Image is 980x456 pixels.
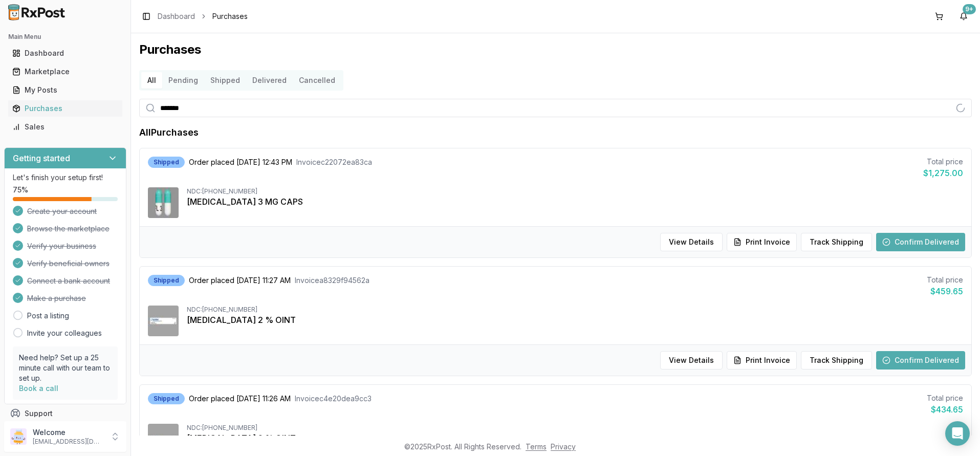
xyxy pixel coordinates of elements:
[27,224,110,234] span: Browse the marketplace
[12,85,118,95] div: My Posts
[19,384,58,393] a: Book a call
[4,119,126,135] button: Sales
[8,99,122,118] a: Purchases
[801,233,872,251] button: Track Shipping
[13,172,118,183] p: Let's finish your setup first!
[945,421,970,446] div: Open Intercom Messenger
[8,118,122,136] a: Sales
[923,157,963,167] div: Total price
[27,241,96,251] span: Verify your business
[158,11,195,21] a: Dashboard
[27,258,110,269] span: Verify beneficial owners
[801,351,872,370] button: Track Shipping
[27,328,102,338] a: Invite your colleagues
[148,306,179,336] img: Eucrisa 2 % OINT
[139,41,972,58] h1: Purchases
[526,442,547,451] a: Terms
[4,63,126,80] button: Marketplace
[33,427,104,438] p: Welcome
[189,157,292,167] span: Order placed [DATE] 12:43 PM
[876,233,965,251] button: Confirm Delivered
[927,393,963,403] div: Total price
[212,11,248,21] span: Purchases
[158,11,248,21] nav: breadcrumb
[12,103,118,114] div: Purchases
[8,33,122,41] h2: Main Menu
[10,428,27,445] img: User avatar
[33,438,104,446] p: [EMAIL_ADDRESS][DOMAIN_NAME]
[189,394,291,404] span: Order placed [DATE] 11:26 AM
[8,62,122,81] a: Marketplace
[8,44,122,62] a: Dashboard
[187,424,963,432] div: NDC: [PHONE_NUMBER]
[148,187,179,218] img: Vraylar 3 MG CAPS
[187,314,963,326] div: [MEDICAL_DATA] 2 % OINT
[204,72,246,89] button: Shipped
[4,82,126,98] button: My Posts
[27,206,97,216] span: Create your account
[141,72,162,89] button: All
[927,285,963,297] div: $459.65
[12,122,118,132] div: Sales
[12,48,118,58] div: Dashboard
[4,100,126,117] button: Purchases
[148,424,179,454] img: Eucrisa 2 % OINT
[923,167,963,179] div: $1,275.00
[148,393,185,404] div: Shipped
[148,157,185,168] div: Shipped
[189,275,291,286] span: Order placed [DATE] 11:27 AM
[19,353,112,383] p: Need help? Set up a 25 minute call with our team to set up.
[296,157,372,167] span: Invoice c22072ea83ca
[927,403,963,416] div: $434.65
[660,233,723,251] button: View Details
[139,125,199,140] h1: All Purchases
[876,351,965,370] button: Confirm Delivered
[660,351,723,370] button: View Details
[551,442,576,451] a: Privacy
[4,404,126,423] button: Support
[187,432,963,444] div: [MEDICAL_DATA] 2 % OINT
[13,185,28,195] span: 75 %
[727,351,797,370] button: Print Invoice
[27,276,110,286] span: Connect a bank account
[162,72,204,89] button: Pending
[8,81,122,99] a: My Posts
[187,187,963,196] div: NDC: [PHONE_NUMBER]
[246,72,293,89] button: Delivered
[4,4,70,20] img: RxPost Logo
[13,152,70,164] h3: Getting started
[295,275,369,286] span: Invoice a8329f94562a
[187,196,963,208] div: [MEDICAL_DATA] 3 MG CAPS
[4,45,126,61] button: Dashboard
[27,293,86,303] span: Make a purchase
[927,275,963,285] div: Total price
[955,8,972,25] button: 9+
[187,306,963,314] div: NDC: [PHONE_NUMBER]
[727,233,797,251] button: Print Invoice
[12,67,118,77] div: Marketplace
[148,275,185,286] div: Shipped
[963,4,976,14] div: 9+
[293,72,341,89] button: Cancelled
[295,394,372,404] span: Invoice c4e20dea9cc3
[27,311,69,321] a: Post a listing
